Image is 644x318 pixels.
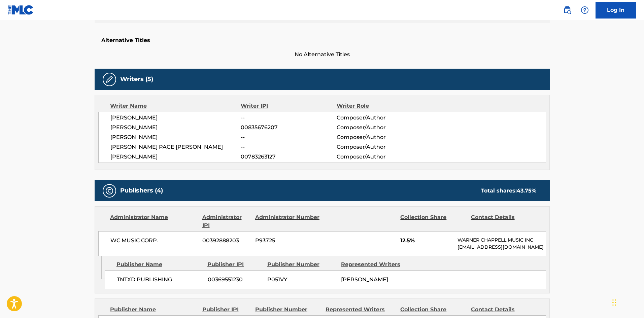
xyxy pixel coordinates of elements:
span: Composer/Author [337,114,424,122]
img: search [563,6,571,14]
div: Publisher IPI [207,260,262,269]
span: [PERSON_NAME] [110,153,241,161]
div: Writer IPI [241,102,337,110]
div: Represented Writers [341,260,410,269]
div: Total shares: [481,187,536,195]
span: [PERSON_NAME] [110,133,241,141]
img: Publishers [105,187,113,195]
span: [PERSON_NAME] PAGE [PERSON_NAME] [110,143,241,151]
span: 00835676207 [241,123,336,132]
span: [PERSON_NAME] [110,114,241,122]
span: 43.75 % [517,187,536,194]
div: Writer Role [337,102,424,110]
span: TNTXD PUBLISHING [117,276,203,284]
span: -- [241,114,336,122]
span: No Alternative Titles [95,50,550,59]
div: Publisher Number [255,306,320,314]
div: Administrator Number [255,213,320,229]
a: Public Search [561,3,574,17]
div: Represented Writers [326,306,395,314]
span: Composer/Author [337,143,424,151]
div: Publisher Name [116,260,202,269]
span: WC MUSIC CORP. [110,237,198,245]
span: -- [241,133,336,141]
span: Composer/Author [337,153,424,161]
div: Collection Share [400,213,466,229]
h5: Alternative Titles [101,37,543,44]
span: P93725 [255,237,320,245]
span: Composer/Author [337,123,424,132]
span: -- [241,143,336,151]
div: Publisher IPI [202,306,250,314]
img: help [581,6,589,14]
h5: Writers (5) [120,75,153,83]
h5: Publishers (4) [120,187,163,195]
img: MLC Logo [8,5,34,15]
span: P051VY [267,276,336,284]
iframe: Chat Widget [610,286,644,318]
div: Drag [612,292,616,313]
div: Collection Share [400,306,466,314]
div: Administrator Name [110,213,197,229]
div: Publisher Name [110,306,197,314]
span: 00783263127 [241,153,336,161]
div: Contact Details [471,306,536,314]
img: Writers [105,75,113,83]
span: 12.5% [400,237,452,245]
span: 00369551230 [208,276,262,284]
div: Help [578,3,591,17]
span: [PERSON_NAME] [110,123,241,132]
div: Writer Name [110,102,241,110]
div: Publisher Number [267,260,336,269]
span: Composer/Author [337,133,424,141]
div: Administrator IPI [202,213,250,229]
p: WARNER CHAPPELL MUSIC INC [457,237,545,244]
a: Log In [596,2,636,19]
span: 00392888203 [202,237,250,245]
span: [PERSON_NAME] [341,276,388,283]
div: Contact Details [471,213,536,229]
p: [EMAIL_ADDRESS][DOMAIN_NAME] [457,244,545,251]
